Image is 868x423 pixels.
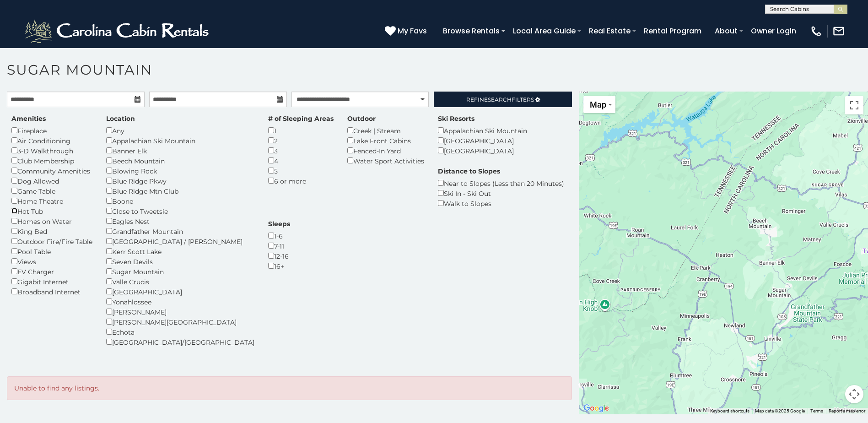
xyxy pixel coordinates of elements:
[14,384,565,393] p: Unable to find any listings.
[268,136,334,146] div: 2
[584,23,635,39] a: Real Estate
[398,25,427,37] span: My Favs
[845,96,863,114] button: Toggle fullscreen view
[438,125,527,136] div: Appalachian Ski Mountain
[11,236,92,246] div: Outdoor Fire/Fire Table
[438,167,500,176] label: Distance to Slopes
[438,178,564,188] div: Near to Slopes (Less than 20 Minutes)
[106,166,254,176] div: Blowing Rock
[710,23,742,39] a: About
[268,125,334,136] div: 1
[106,266,254,277] div: Sugar Mountain
[106,317,254,327] div: [PERSON_NAME][GEOGRAPHIC_DATA]
[581,402,611,414] img: Google
[106,176,254,186] div: Blue Ridge Pkwy
[11,156,92,166] div: Club Membership
[106,246,254,256] div: Kerr Scott Lake
[268,146,334,156] div: 3
[268,251,290,261] div: 12-16
[11,125,92,136] div: Fireplace
[11,246,92,256] div: Pool Table
[11,176,92,186] div: Dog Allowed
[11,166,92,176] div: Community Amenities
[268,241,290,251] div: 7-11
[590,100,606,109] span: Map
[583,96,615,113] button: Change map style
[106,206,254,216] div: Close to Tweetsie
[385,25,429,37] a: My Favs
[347,136,424,146] div: Lake Front Cabins
[106,297,254,307] div: Yonahlossee
[488,96,512,103] span: Search
[466,96,534,103] span: Refine Filters
[268,261,290,271] div: 16+
[11,256,92,266] div: Views
[11,216,92,226] div: Homes on Water
[11,146,92,156] div: 3-D Walkthrough
[438,188,564,198] div: Ski In - Ski Out
[11,136,92,146] div: Air Conditioning
[11,266,92,277] div: EV Charger
[746,23,801,39] a: Owner Login
[829,408,865,413] a: Report a map error
[106,337,254,347] div: [GEOGRAPHIC_DATA]/[GEOGRAPHIC_DATA]
[438,146,527,156] div: [GEOGRAPHIC_DATA]
[268,166,334,176] div: 5
[347,125,424,136] div: Creek | Stream
[710,408,749,414] button: Keyboard shortcuts
[268,219,290,228] label: Sleeps
[845,385,863,403] button: Map camera controls
[106,226,254,236] div: Grandfather Mountain
[106,287,254,297] div: [GEOGRAPHIC_DATA]
[106,125,254,136] div: Any
[810,408,823,413] a: Terms (opens in new tab)
[11,196,92,206] div: Home Theatre
[11,277,92,287] div: Gigabit Internet
[23,17,213,45] img: White-1-2.png
[106,277,254,287] div: Valle Crucis
[508,23,580,39] a: Local Area Guide
[347,146,424,156] div: Fenced-In Yard
[438,136,527,146] div: [GEOGRAPHIC_DATA]
[11,206,92,216] div: Hot Tub
[438,23,504,39] a: Browse Rentals
[434,92,571,107] a: RefineSearchFilters
[347,156,424,166] div: Water Sport Activities
[438,198,564,208] div: Walk to Slopes
[11,114,46,123] label: Amenities
[810,25,823,38] img: phone-regular-white.png
[106,114,135,123] label: Location
[639,23,706,39] a: Rental Program
[268,156,334,166] div: 4
[106,327,254,337] div: Echota
[106,136,254,146] div: Appalachian Ski Mountain
[755,408,805,413] span: Map data ©2025 Google
[106,256,254,266] div: Seven Devils
[268,176,334,186] div: 6 or more
[106,146,254,156] div: Banner Elk
[106,307,254,317] div: [PERSON_NAME]
[268,114,334,123] label: # of Sleeping Areas
[106,186,254,196] div: Blue Ridge Mtn Club
[347,114,376,123] label: Outdoor
[106,216,254,226] div: Eagles Nest
[268,231,290,241] div: 1-6
[106,236,254,246] div: [GEOGRAPHIC_DATA] / [PERSON_NAME]
[11,287,92,297] div: Broadband Internet
[11,186,92,196] div: Game Table
[106,156,254,166] div: Beech Mountain
[438,114,474,123] label: Ski Resorts
[581,402,611,414] a: Open this area in Google Maps (opens a new window)
[832,25,845,38] img: mail-regular-white.png
[11,226,92,236] div: King Bed
[106,196,254,206] div: Boone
